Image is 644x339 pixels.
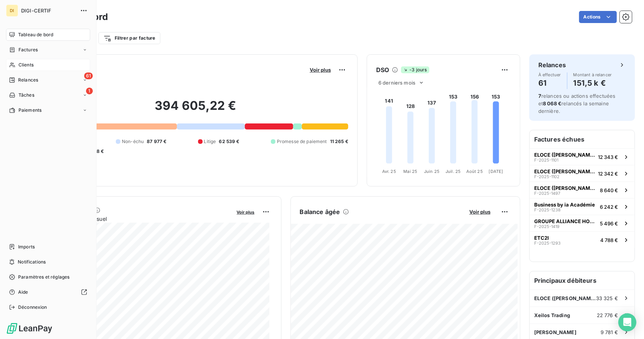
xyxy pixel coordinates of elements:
span: Voir plus [310,67,331,73]
span: relances ou actions effectuées et relancés la semaine dernière. [538,93,616,114]
span: 4 788 € [600,237,618,243]
img: Logo LeanPay [6,322,53,334]
span: Non-échu [122,138,144,145]
span: 5 496 € [600,220,618,227]
span: 33 325 € [596,295,618,301]
span: 12 342 € [598,171,618,177]
span: 11 265 € [330,138,348,145]
span: 8 068 € [543,100,561,106]
h6: Principaux débiteurs [530,271,635,290]
span: 1 [86,88,93,94]
span: 9 781 € [601,329,618,335]
button: Filtrer par facture [98,32,160,44]
span: 62 539 € [219,138,239,145]
button: GROUPE ALLIANCE HOLDINGF-2025-14195 496 € [530,215,635,231]
h6: Balance âgée [300,207,340,216]
span: ELOCE ([PERSON_NAME] Learning) [534,185,597,191]
span: Paramètres et réglages [18,274,69,280]
span: F-2025-1238 [534,208,561,212]
tspan: [DATE] [489,169,503,174]
span: 22 776 € [597,312,618,318]
h2: 394 605,22 € [43,98,348,121]
span: F-2025-1419 [534,224,559,229]
span: Relances [18,77,38,83]
button: ELOCE ([PERSON_NAME] Learning)F-2025-14978 640 € [530,182,635,198]
span: F-2025-1101 [534,158,558,162]
span: Paiements [18,107,41,114]
div: Open Intercom Messenger [618,313,636,331]
span: DIGI-CERTIF [21,8,75,14]
span: Voir plus [237,210,255,215]
h4: 151,5 k € [573,77,612,89]
h6: Relances [538,60,566,69]
span: 7 [538,93,541,99]
span: Factures [18,46,38,53]
span: À effectuer [538,72,561,77]
span: Montant à relancer [573,72,612,77]
span: F-2025-1293 [534,241,561,245]
span: Aide [18,289,28,296]
span: F-2025-1497 [534,191,560,196]
span: Chiffre d'affaires mensuel [43,215,232,223]
span: Déconnexion [18,304,47,311]
span: Litige [204,138,216,145]
span: F-2025-1102 [534,174,559,179]
span: ETC2I [534,235,549,241]
span: [PERSON_NAME] [534,329,576,335]
a: Aide [6,286,90,298]
tspan: Avr. 25 [382,169,396,174]
span: Clients [18,62,34,68]
span: 6 242 € [600,204,618,210]
span: 61 [84,72,93,79]
span: Xeilos Trading [534,312,570,318]
div: DI [6,5,18,17]
span: Imports [18,243,35,250]
button: ELOCE ([PERSON_NAME] Learning)F-2025-110212 342 € [530,165,635,182]
span: GROUPE ALLIANCE HOLDING [534,218,597,224]
span: 6 derniers mois [378,80,415,86]
tspan: Mai 25 [404,169,418,174]
tspan: Juin 25 [424,169,440,174]
span: 87 977 € [147,138,166,145]
button: Voir plus [467,208,493,215]
button: Voir plus [307,66,333,73]
button: ETC2IF-2025-12934 788 € [530,231,635,248]
span: Tâches [18,92,34,99]
span: Notifications [18,259,46,265]
button: Business by ia AcadémieF-2025-12386 242 € [530,198,635,215]
h6: Factures échues [530,130,635,148]
span: Promesse de paiement [277,138,327,145]
span: Voir plus [469,209,490,215]
button: Voir plus [235,208,257,215]
tspan: Août 25 [466,169,483,174]
button: ELOCE ([PERSON_NAME] Learning)F-2025-110112 343 € [530,148,635,165]
span: ELOCE ([PERSON_NAME] Learning) [534,295,596,301]
h4: 61 [538,77,561,89]
span: Business by ia Académie [534,202,595,208]
span: 8 640 € [600,187,618,193]
span: ELOCE ([PERSON_NAME] Learning) [534,168,595,174]
span: -3 jours [401,66,429,73]
h6: DSO [376,65,389,74]
span: Tableau de bord [18,31,53,38]
span: 12 343 € [598,154,618,160]
button: Actions [579,11,617,23]
span: ELOCE ([PERSON_NAME] Learning) [534,152,595,158]
tspan: Juil. 25 [446,169,461,174]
